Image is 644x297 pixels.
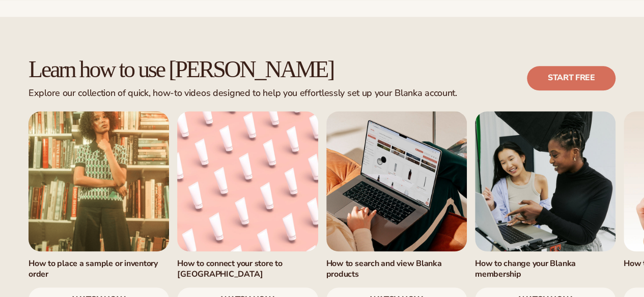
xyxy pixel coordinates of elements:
div: Explore our collection of quick, how-to videos designed to help you effortlessly set up your Blan... [29,88,488,99]
h3: How to change your Blanka membership [475,258,615,280]
h3: How to place a sample or inventory order [29,258,169,280]
h3: How to search and view Blanka products [326,258,467,280]
a: Start free [527,66,615,90]
h3: How to connect your store to [GEOGRAPHIC_DATA] [177,258,318,280]
h2: Learn how to use [PERSON_NAME] [29,57,488,82]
